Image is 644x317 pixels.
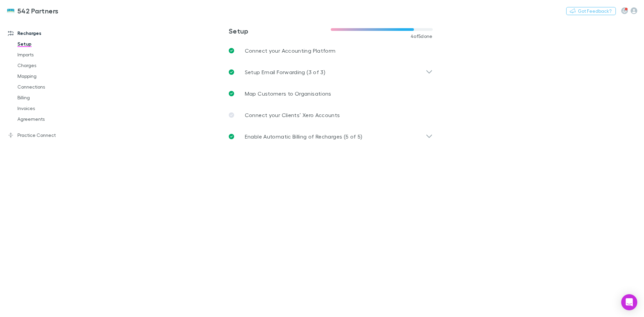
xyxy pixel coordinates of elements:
div: Open Intercom Messenger [621,294,637,310]
a: Connect your Clients’ Xero Accounts [223,104,438,126]
a: Imports [11,49,91,60]
p: Map Customers to Organisations [245,90,331,98]
p: Setup Email Forwarding (3 of 3) [245,68,325,76]
a: Connect your Accounting Platform [223,40,438,61]
a: Setup [11,39,91,49]
img: 542 Partners's Logo [7,7,15,15]
a: Map Customers to Organisations [223,83,438,104]
a: Invoices [11,103,91,114]
a: 542 Partners [3,3,63,19]
h3: Setup [229,27,331,35]
button: Got Feedback? [566,7,616,15]
a: Billing [11,92,91,103]
a: Agreements [11,114,91,124]
p: Connect your Accounting Platform [245,47,336,55]
a: Practice Connect [1,130,91,141]
a: Connections [11,82,91,92]
div: Setup Email Forwarding (3 of 3) [223,61,438,83]
div: Enable Automatic Billing of Recharges (5 of 5) [223,126,438,147]
a: Charges [11,60,91,71]
p: Connect your Clients’ Xero Accounts [245,111,340,119]
span: 4 of 5 done [411,34,433,39]
a: Mapping [11,71,91,82]
a: Recharges [1,28,91,39]
h3: 542 Partners [17,7,59,15]
p: Enable Automatic Billing of Recharges (5 of 5) [245,133,363,141]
